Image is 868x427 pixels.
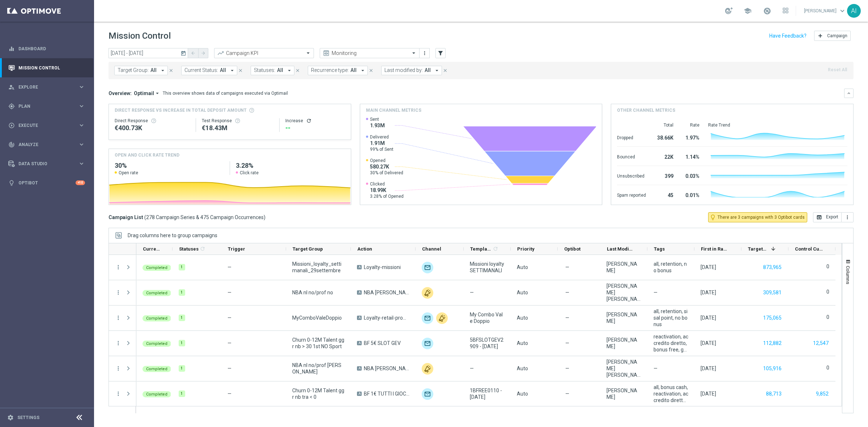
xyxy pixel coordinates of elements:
[227,290,231,295] span: —
[308,66,368,75] button: Recurrence type: All arrow_drop_down
[359,67,366,74] i: arrow_drop_down
[264,214,265,221] span: )
[146,341,167,346] span: Completed
[795,246,823,252] span: Control Customers
[227,340,231,346] span: —
[517,290,528,295] span: Auto
[436,312,448,324] div: Other
[320,48,420,58] ng-select: Monitoring
[370,193,404,199] span: 3.28% of Opened
[370,116,385,122] span: Sent
[826,289,829,295] label: 0
[179,340,185,346] div: 1
[369,68,374,73] i: close
[617,189,646,200] div: Spam reported
[370,140,393,146] span: 1.91M
[306,118,312,124] i: refresh
[199,245,205,253] span: Calculate column
[8,103,15,110] i: gps_fixed
[251,66,294,75] button: Statuses: All arrow_drop_down
[292,337,345,350] span: Churn 0-12M Talent ggr nb > 30 1st NO Sport
[701,315,716,321] div: 01 Oct 2025, Wednesday
[142,365,171,372] colored-tag: Completed
[295,68,300,73] i: close
[607,283,641,302] div: Maria Grazia Garofalo
[565,365,569,372] span: —
[364,315,409,321] span: Loyalty-retail-promo
[323,50,330,57] i: preview
[180,50,187,56] i: today
[118,67,149,73] span: Target Group:
[846,91,851,96] i: keyboard_arrow_down
[163,90,288,97] div: This overview shows data of campaigns executed via Optimail
[229,67,235,74] i: arrow_drop_down
[238,68,243,73] i: close
[517,340,528,346] span: Auto
[8,65,85,71] button: Mission Control
[748,246,768,252] span: Targeted Customers
[292,362,345,375] span: NBA nl no/prof si
[292,261,345,274] span: Missioni_loyalty_settimanali_29settembre
[8,84,85,90] div: person_search Explore keyboard_arrow_right
[470,289,474,296] span: —
[422,50,427,56] i: more_vert
[370,170,403,176] span: 30% of Delivered
[708,122,847,128] div: Rate Trend
[425,67,431,73] span: All
[293,246,323,252] span: Target Group
[115,390,122,397] button: more_vert
[517,264,528,270] span: Auto
[227,315,231,321] span: —
[142,264,171,271] colored-tag: Completed
[701,289,716,296] div: 29 Sep 2025, Monday
[109,255,136,280] div: Press SPACE to select this row.
[816,214,822,220] i: open_in_browser
[370,163,403,170] span: 580.27K
[184,67,218,73] span: Current Status:
[132,90,163,97] button: Optimail arrow_drop_down
[115,365,122,372] i: more_vert
[237,67,244,74] button: close
[803,5,847,16] a: [PERSON_NAME]keyboard_arrow_down
[744,7,752,15] span: school
[236,161,345,170] h2: 3.28%
[364,365,409,372] span: NBA recupero consensi
[8,84,15,90] i: person_search
[370,158,403,163] span: Opened
[128,232,217,238] span: Drag columns here to group campaigns
[368,67,374,74] button: close
[765,389,782,398] button: 88,713
[422,312,433,324] div: Optimail
[292,315,342,321] span: MyComboValeDoppio
[607,359,641,378] div: Maria Grazia Garofalo
[565,340,569,346] span: —
[202,124,274,132] div: €18,425,920
[227,264,231,270] span: —
[109,214,265,221] h3: Campaign List
[18,85,78,89] span: Explore
[115,315,122,321] button: more_vert
[655,122,673,128] div: Total
[364,390,409,397] span: BF 1€ TUTTI I GIOCHI
[285,124,345,132] div: --
[422,363,433,375] div: Other
[136,306,835,331] div: Press SPACE to select this row.
[292,387,345,400] span: Churn 0-12M Talent ggr nb tra < 0
[18,39,85,58] a: Dashboard
[154,90,161,97] i: arrow_drop_down
[442,67,448,74] button: close
[78,141,85,148] i: keyboard_arrow_right
[8,142,85,148] button: track_changes Analyze keyboard_arrow_right
[115,340,122,346] i: more_vert
[134,90,154,97] span: Optimail
[708,212,807,222] button: lightbulb_outline There are 3 campaigns with 3 Optibot cards
[188,48,198,58] button: arrow_back
[565,289,569,296] span: —
[655,150,673,162] div: 22K
[845,266,851,284] span: Columns
[435,48,446,58] button: filter_alt
[109,280,136,306] div: Press SPACE to select this row.
[370,122,385,129] span: 1.93M
[136,381,835,407] div: Press SPACE to select this row.
[517,246,535,252] span: Priority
